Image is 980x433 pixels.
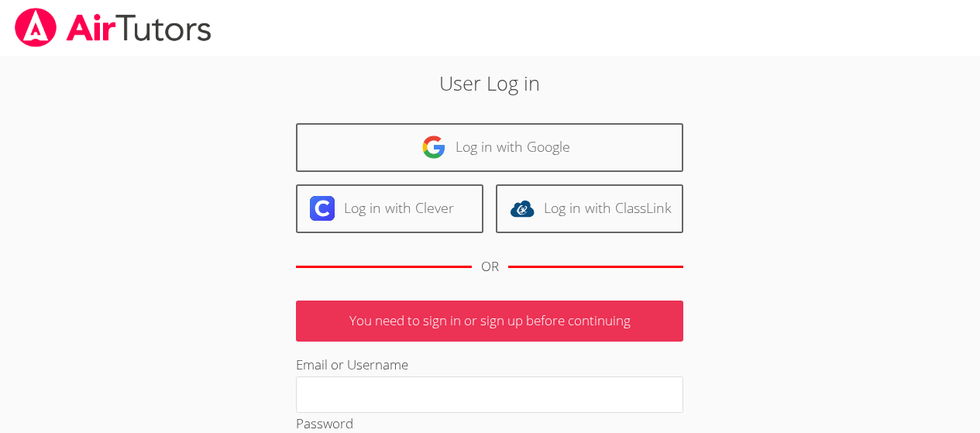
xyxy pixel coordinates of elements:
[481,256,499,278] div: OR
[296,301,683,342] p: You need to sign in or sign up before continuing
[225,68,755,98] h2: User Log in
[296,356,408,373] label: Email or Username
[13,8,213,47] img: airtutors_banner-c4298cdbf04f3fff15de1276eac7730deb9818008684d7c2e4769d2f7ddbe033.png
[496,184,683,233] a: Log in with ClassLink
[510,196,535,221] img: classlink-logo-d6bb404cc1216ec64c9a2012d9dc4662098be43eaf13dc465df04b49fa7ab582.svg
[296,414,353,432] label: Password
[296,184,483,233] a: Log in with Clever
[310,196,335,221] img: clever-logo-6eab21bc6e7a338710f1a6ff85c0baf02591cd810cc4098c63d3a4b26e2feb20.svg
[421,135,446,160] img: google-logo-50288ca7cdecda66e5e0955fdab243c47b7ad437acaf1139b6f446037453330a.svg
[296,123,683,172] a: Log in with Google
